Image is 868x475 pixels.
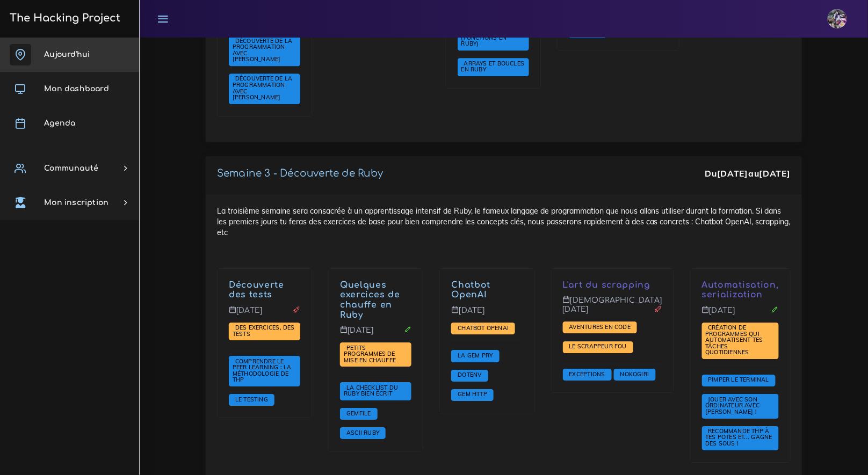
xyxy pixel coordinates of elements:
h3: The Hacking Project [6,12,120,24]
a: Chatbot OpenAI [455,325,511,332]
span: Aventures en code [567,323,634,331]
strong: [DATE] [759,168,791,179]
span: Recommande THP à tes potes et... gagne des sous ! [706,427,772,447]
a: Découverte des tests [229,280,284,300]
span: Dotenv [455,371,484,378]
span: Aujourd'hui [44,50,90,59]
div: Du au [705,167,791,180]
span: La gem PRY [455,352,495,359]
span: Découverte de la programmation avec [PERSON_NAME] [233,75,292,101]
span: Nokogiri [618,370,652,378]
a: Chatbot OpenAI [451,280,490,300]
a: La checklist du Ruby bien écrit [344,384,398,398]
p: [DATE] [702,306,779,323]
img: eg54bupqcshyolnhdacp.jpg [828,9,847,28]
span: Exceptions [567,370,608,378]
span: La checklist du Ruby bien écrit [344,384,398,398]
a: Petits programmes de mise en chauffe [344,344,399,364]
span: Agenda [44,119,75,127]
a: Arrays et boucles en Ruby [461,60,525,74]
p: [DATE] [451,306,523,323]
p: [DATE] [229,306,300,323]
a: Des exercices, des tests [233,324,295,338]
a: Gem HTTP [455,391,490,398]
span: Gem HTTP [455,390,490,398]
p: [DATE] [340,326,411,343]
a: Semaine 3 - Découverte de Ruby [217,168,383,179]
span: Comprendre le peer learning : la méthodologie de THP [233,357,292,384]
a: Découverte de la programmation avec [PERSON_NAME] [233,75,292,101]
a: Le testing [233,396,271,403]
strong: [DATE] [717,168,748,179]
a: ASCII Ruby [344,429,382,437]
span: Communauté [44,164,98,172]
a: Les méthodes (fonctions en Ruby) [461,28,509,48]
a: Découverte de la programmation avec [PERSON_NAME] [233,37,292,63]
a: La gem PRY [455,352,495,360]
span: ASCII Ruby [344,429,382,436]
span: Mon dashboard [44,85,109,93]
a: Dotenv [455,371,484,379]
span: Pimper le terminal [706,376,772,383]
span: Des exercices, des tests [233,324,295,338]
p: L'art du scrapping [563,280,662,290]
p: Automatisation, serialization [702,280,779,301]
a: Quelques exercices de chauffe en Ruby [340,280,400,320]
span: Chatbot OpenAI [455,324,511,332]
span: Jouer avec son ordinateur avec [PERSON_NAME] ! [706,396,760,415]
p: [DEMOGRAPHIC_DATA][DATE] [563,296,662,322]
a: Gemfile [344,410,373,417]
span: Le scrappeur fou [567,342,630,350]
span: Création de programmes qui automatisent tes tâches quotidiennes [706,324,763,356]
a: Comprendre le peer learning : la méthodologie de THP [233,358,292,384]
span: Mon inscription [44,199,108,207]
